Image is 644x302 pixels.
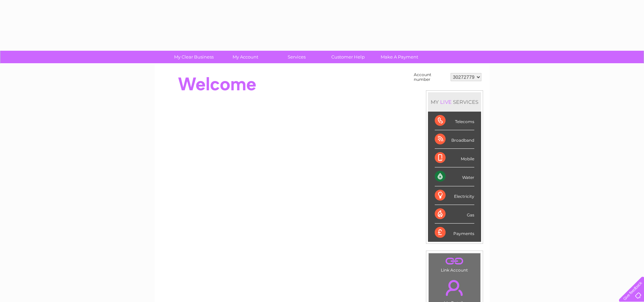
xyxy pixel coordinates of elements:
div: Water [435,167,474,186]
div: Electricity [435,186,474,205]
div: Broadband [435,130,474,149]
a: My Account [217,51,273,63]
a: My Clear Business [166,51,222,63]
a: Make A Payment [372,51,427,63]
div: MY SERVICES [428,92,481,112]
a: . [430,276,479,300]
div: Payments [435,224,474,242]
a: Services [269,51,325,63]
div: Mobile [435,149,474,167]
td: Link Account [428,253,481,274]
td: Account number [412,71,449,84]
a: Customer Help [320,51,376,63]
a: . [430,255,479,267]
div: LIVE [439,99,453,105]
div: Gas [435,205,474,224]
div: Telecoms [435,112,474,130]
